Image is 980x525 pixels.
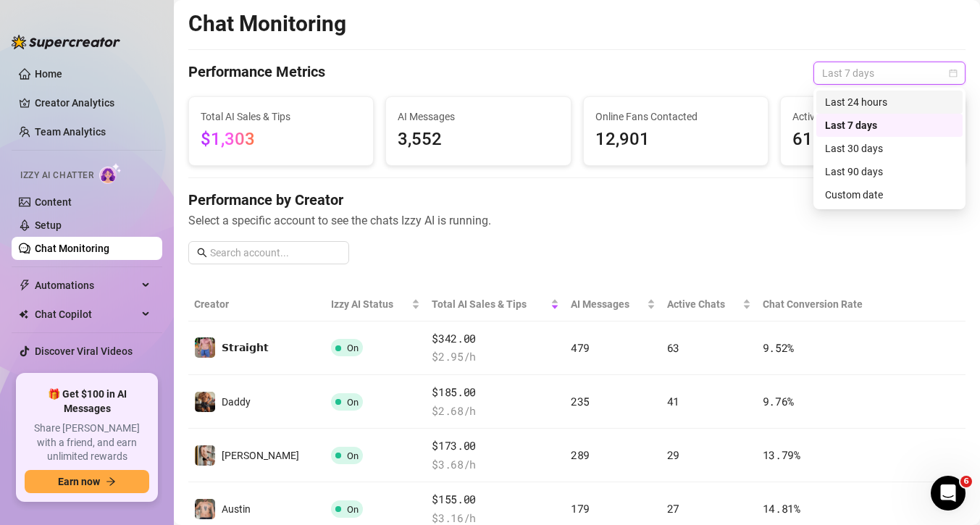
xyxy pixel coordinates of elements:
img: 𝗦𝘁𝗿𝗮𝗶𝗴𝗵𝘁 [195,337,215,358]
img: logo-BBDzfeDw.svg [12,35,120,49]
h2: Chat Monitoring [188,10,346,38]
img: Daddy [195,392,215,412]
button: Earn nowarrow-right [25,470,149,493]
th: Izzy AI Status [325,287,426,322]
span: Automations [35,274,138,297]
span: Chat Copilot [35,303,138,326]
span: thunderbolt [19,280,30,291]
div: Last 30 days [825,140,954,156]
span: Izzy AI Status [331,296,409,312]
div: Last 7 days [816,114,963,137]
a: Discover Viral Videos [35,345,133,357]
span: 🎁 Get $100 in AI Messages [25,387,149,416]
div: Last 24 hours [816,91,963,114]
span: search [197,248,207,258]
span: $ 2.68 /h [432,403,559,420]
div: Custom date [825,187,954,203]
span: Active Chats [667,296,740,312]
span: Izzy AI Chatter [20,169,93,182]
span: 27 [667,501,679,516]
a: Content [35,196,72,208]
span: arrow-right [106,476,116,487]
th: Chat Conversion Rate [757,287,888,322]
span: $185.00 [432,384,559,401]
a: Setup [35,219,62,231]
a: Home [35,68,62,80]
span: Last 7 days [822,62,957,84]
span: Total AI Sales & Tips [201,109,361,125]
a: Team Analytics [35,126,106,138]
span: calendar [949,69,958,77]
div: Last 90 days [816,160,963,183]
span: 289 [571,448,590,462]
span: AI Messages [398,109,558,125]
span: 9.76 % [763,394,795,408]
img: 𝘼𝙉𝙂𝙀𝙇𝙊 [195,445,215,466]
span: [PERSON_NAME] [222,450,299,461]
span: Online Fans Contacted [595,109,756,125]
span: On [347,397,359,408]
iframe: Intercom live chat [931,476,966,511]
img: Chat Copilot [19,309,28,319]
span: $ 2.95 /h [432,348,559,366]
span: On [347,504,359,515]
th: Creator [188,287,325,322]
span: 13.79 % [763,448,800,462]
span: On [347,343,359,353]
th: Total AI Sales & Tips [426,287,565,322]
span: Austin [222,503,251,515]
span: Total AI Sales & Tips [432,296,548,312]
span: 9.52 % [763,340,795,355]
div: Last 24 hours [825,94,954,110]
span: 12,901 [595,126,756,154]
span: Share [PERSON_NAME] with a friend, and earn unlimited rewards [25,421,149,464]
span: Daddy [222,396,251,408]
span: AI Messages [571,296,644,312]
span: 612 [792,126,953,154]
span: $155.00 [432,491,559,508]
span: 𝗦𝘁𝗿𝗮𝗶𝗴𝗵𝘁 [222,342,269,353]
div: Custom date [816,183,963,206]
span: 6 [960,476,972,487]
span: 14.81 % [763,501,800,516]
div: Last 7 days [825,117,954,133]
span: $ 3.68 /h [432,456,559,474]
div: Last 90 days [825,164,954,180]
span: 29 [667,448,679,462]
h4: Performance Metrics [188,62,325,85]
input: Search account... [210,245,340,261]
span: 41 [667,394,679,408]
span: 179 [571,501,590,516]
span: Active Chats [792,109,953,125]
span: 3,552 [398,126,558,154]
span: Select a specific account to see the chats Izzy AI is running. [188,211,966,230]
h4: Performance by Creator [188,190,966,210]
a: Chat Monitoring [35,243,109,254]
div: Last 30 days [816,137,963,160]
span: $1,303 [201,129,255,149]
span: Earn now [58,476,100,487]
span: 63 [667,340,679,355]
a: Creator Analytics [35,91,151,114]
img: Austin [195,499,215,519]
span: $173.00 [432,437,559,455]
span: 479 [571,340,590,355]
img: AI Chatter [99,163,122,184]
span: $342.00 [432,330,559,348]
span: On [347,450,359,461]
th: Active Chats [661,287,757,322]
span: 235 [571,394,590,408]
th: AI Messages [565,287,661,322]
